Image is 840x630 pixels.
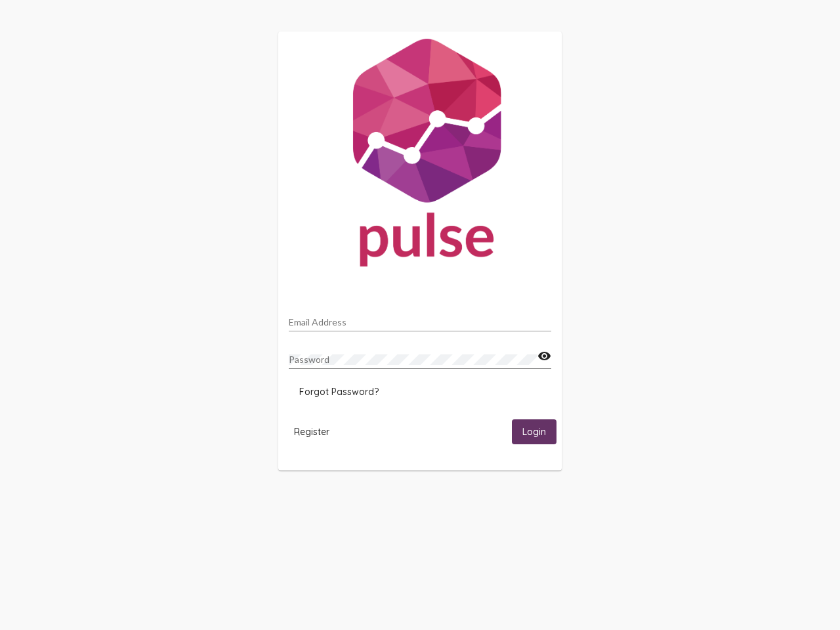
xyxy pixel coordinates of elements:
[294,426,329,438] span: Register
[283,419,340,444] button: Register
[299,386,379,398] span: Forgot Password?
[522,427,546,438] span: Login
[278,31,562,280] img: Pulse For Good Logo
[512,419,556,444] button: Login
[537,348,551,364] mat-icon: visibility
[289,380,389,404] button: Forgot Password?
